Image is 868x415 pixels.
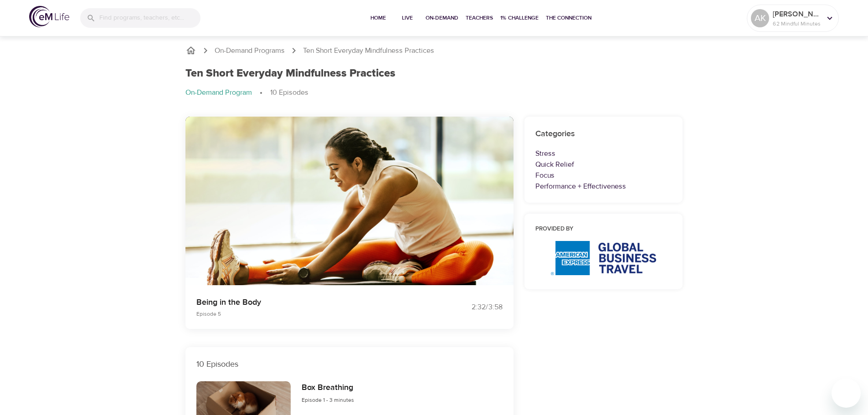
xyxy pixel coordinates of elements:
[535,148,672,159] p: Stress
[270,87,308,98] p: 10 Episodes
[196,296,423,308] p: Being in the Body
[185,67,395,80] h1: Ten Short Everyday Mindfulness Practices
[185,45,683,56] nav: breadcrumb
[185,87,683,98] nav: breadcrumb
[196,358,503,370] p: 10 Episodes
[185,87,252,98] p: On-Demand Program
[773,20,821,28] p: 62 Mindful Minutes
[303,46,434,56] p: Ten Short Everyday Mindfulness Practices
[500,13,539,23] span: 1% Challenge
[99,8,200,28] input: Find programs, teachers, etc...
[535,128,672,141] h6: Categories
[302,396,354,404] span: Episode 1 - 3 minutes
[535,170,672,181] p: Focus
[751,9,769,27] div: AK
[426,13,458,23] span: On-Demand
[773,9,821,20] p: [PERSON_NAME]
[29,6,69,27] img: logo
[551,241,656,275] img: AmEx%20GBT%20logo.png
[466,13,493,23] span: Teachers
[215,46,285,56] a: On-Demand Programs
[535,225,672,234] h6: Provided by
[367,13,389,23] span: Home
[546,13,591,23] span: The Connection
[535,181,672,192] p: Performance + Effectiveness
[434,302,503,313] div: 2:32 / 3:58
[832,379,861,408] iframe: Knop om het berichtenvenster te openen
[396,13,418,23] span: Live
[302,381,354,395] h6: Box Breathing
[196,310,423,318] p: Episode 5
[535,159,672,170] p: Quick Relief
